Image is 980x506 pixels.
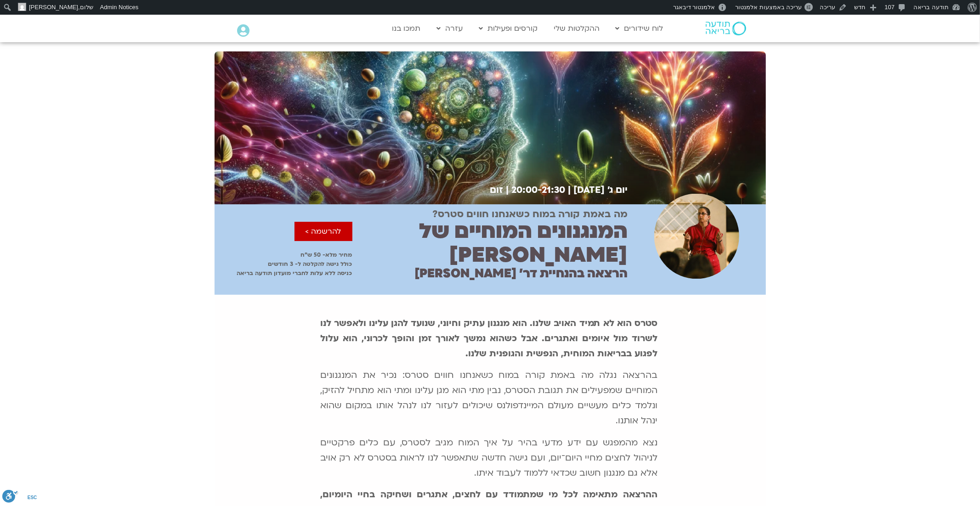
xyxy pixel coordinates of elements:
[549,20,604,37] a: ההקלטות שלי
[215,250,352,278] p: מחיר מלא- 50 ש״ח כולל גישה להקלטה ל- 3 חודשים כניסה ללא עלות לחברי מועדון תודעה בריאה
[387,20,425,37] a: תמכו בנו
[432,20,467,37] a: עזרה
[29,4,78,11] span: [PERSON_NAME]
[306,227,341,236] span: להרשמה >
[295,222,352,241] a: להרשמה >
[611,20,668,37] a: לוח שידורים
[320,317,657,360] b: סטרס הוא לא תמיד האויב שלנו. הוא מנגנון עתיק וחיוני, שנועד להגן עלינו ולאפשר לנו לשרוד מול איומים...
[706,22,746,35] img: תודעה בריאה
[320,435,657,481] p: נצא מהמפגש עם ידע מדעי בהיר על איך המוח מגיב לסטרס, עם כלים פרקטיים לניהול לחצים מחיי היום־יום, ו...
[474,20,542,37] a: קורסים ופעילות
[432,209,628,220] h2: מה באמת קורה במוח כשאנחנו חווים סטרס?
[483,185,628,195] h2: יום ג׳ [DATE] | 20:00-21:30 | זום
[352,219,628,267] h2: המנגנונים המוחיים של [PERSON_NAME]
[320,368,657,428] p: בהרצאה נגלה מה באמת קורה במוח כשאנחנו חווים סטרס: נכיר את המנגנונים המוחיים שמפעילים את תגובת הסט...
[415,267,628,281] h2: הרצאה בהנחיית דר׳ [PERSON_NAME]
[735,4,802,11] span: עריכה באמצעות אלמנטור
